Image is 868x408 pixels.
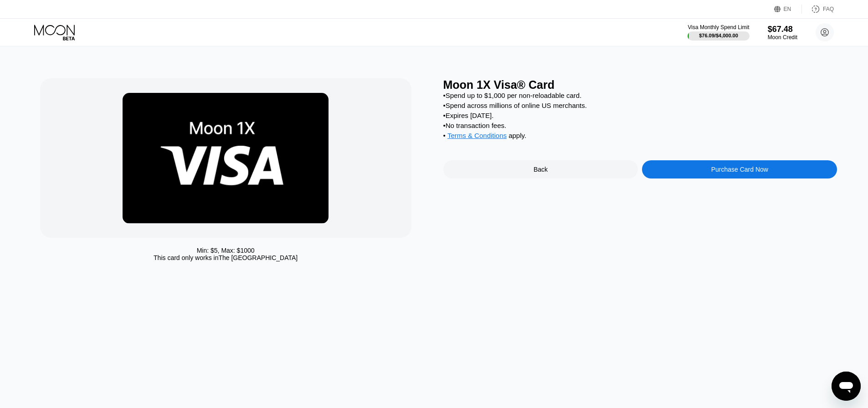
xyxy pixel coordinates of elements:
[802,5,834,14] div: FAQ
[768,25,797,41] div: $67.48Moon Credit
[768,25,797,34] div: $67.48
[443,132,837,142] div: • apply .
[784,6,791,12] div: EN
[443,122,837,129] div: • No transaction fees.
[699,33,738,38] div: $76.09 / $4,000.00
[768,34,797,41] div: Moon Credit
[443,160,638,178] div: Back
[443,102,837,109] div: • Spend across millions of online US merchants.
[688,24,749,41] div: Visa Monthly Spend Limit$76.09/$4,000.00
[447,132,507,142] div: Terms & Conditions
[832,372,861,401] iframe: Dugme za pokretanje prozora za razmenu poruka
[443,92,837,99] div: • Spend up to $1,000 per non-reloadable card.
[688,24,749,31] div: Visa Monthly Spend Limit
[154,254,298,261] div: This card only works in The [GEOGRAPHIC_DATA]
[534,166,548,173] div: Back
[711,166,768,173] div: Purchase Card Now
[197,247,255,254] div: Min: $ 5 , Max: $ 1000
[443,112,837,119] div: • Expires [DATE].
[774,5,802,14] div: EN
[447,132,507,139] span: Terms & Conditions
[443,78,837,92] div: Moon 1X Visa® Card
[823,6,834,12] div: FAQ
[642,160,837,178] div: Purchase Card Now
